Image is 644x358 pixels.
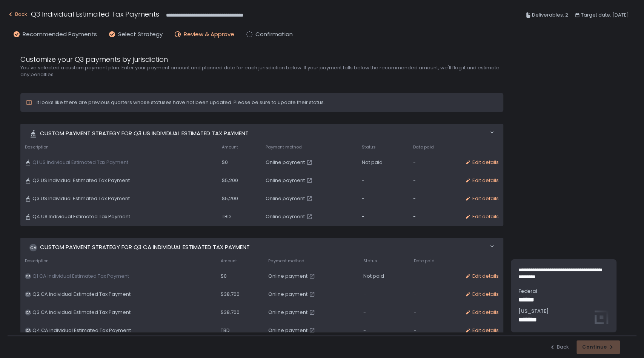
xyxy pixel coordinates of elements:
[362,195,404,202] div: -
[268,309,307,316] span: Online payment
[266,177,305,184] span: Online payment
[413,213,455,220] div: -
[363,273,405,280] div: Not paid
[25,328,30,333] text: CA
[221,309,240,316] span: $38,700
[266,213,305,220] span: Online payment
[222,213,231,220] span: TBD
[222,177,238,184] span: $5,200
[266,195,305,202] span: Online payment
[20,54,168,64] span: Customize your Q3 payments by jurisdiction
[255,30,293,39] span: Confirmation
[414,327,456,334] div: -
[413,144,434,150] span: Date paid
[362,213,404,220] div: -
[266,144,302,150] span: Payment method
[363,291,405,298] div: -
[221,258,237,264] span: Amount
[30,245,36,250] text: CA
[25,258,49,264] span: Description
[465,159,499,166] button: Edit details
[414,291,456,298] div: -
[465,213,499,220] button: Edit details
[266,159,305,166] span: Online payment
[8,10,27,19] div: Back
[221,273,227,280] span: $0
[532,11,568,20] span: Deliverables: 2
[465,177,499,184] button: Edit details
[268,327,307,334] span: Online payment
[465,309,499,316] button: Edit details
[413,159,455,166] div: -
[31,9,159,19] h1: Q3 Individual Estimated Tax Payments
[413,195,455,202] div: -
[32,195,130,202] span: Q3 US Individual Estimated Tax Payment
[32,177,130,184] span: Q2 US Individual Estimated Tax Payment
[20,64,503,78] h2: You've selected a custom payment plan. Enter your payment amount and planned date for each jurisd...
[25,310,30,315] text: CA
[581,11,629,20] span: Target date: [DATE]
[32,327,131,334] span: Q4 CA Individual Estimated Tax Payment
[222,195,238,202] span: $5,200
[268,258,304,264] span: Payment method
[32,159,128,166] span: Q1 US Individual Estimated Tax Payment
[363,258,377,264] span: Status
[465,273,499,280] button: Edit details
[362,159,404,166] div: Not paid
[465,291,499,298] button: Edit details
[37,99,325,106] div: It looks like there are previous quarters whose statuses have not been updated. Please be sure to...
[363,309,405,316] div: -
[221,327,230,334] span: TBD
[362,144,376,150] span: Status
[414,273,456,280] div: -
[32,291,131,298] span: Q2 CA Individual Estimated Tax Payment
[362,177,404,184] div: -
[32,273,129,280] span: Q1 CA Individual Estimated Tax Payment
[40,129,249,138] span: Custom Payment strategy for Q3 US Individual Estimated Tax Payment
[221,291,240,298] span: $38,700
[32,309,131,316] span: Q3 CA Individual Estimated Tax Payment
[25,292,30,297] text: CA
[518,308,609,315] span: [US_STATE]
[222,159,228,166] span: $0
[32,213,130,220] span: Q4 US Individual Estimated Tax Payment
[40,243,250,252] span: Custom Payment strategy for Q3 CA Individual Estimated Tax Payment
[414,258,435,264] span: Date paid
[8,9,27,21] button: Back
[222,144,238,150] span: Amount
[25,274,30,278] text: CA
[268,273,307,280] span: Online payment
[23,30,97,39] span: Recommended Payments
[465,195,499,202] button: Edit details
[363,327,405,334] div: -
[414,309,456,316] div: -
[549,344,569,350] button: Back
[268,291,307,298] span: Online payment
[184,30,234,39] span: Review & Approve
[413,177,455,184] div: -
[118,30,163,39] span: Select Strategy
[465,327,499,334] button: Edit details
[518,288,609,295] span: Federal
[25,144,49,150] span: Description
